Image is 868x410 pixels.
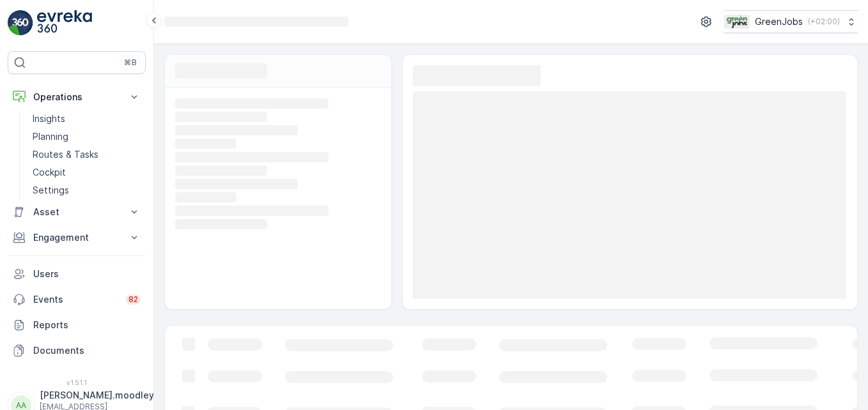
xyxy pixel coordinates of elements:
a: Cockpit [27,163,146,181]
a: Routes & Tasks [27,146,146,163]
a: Users [8,261,146,287]
span: v 1.51.1 [8,379,146,386]
p: Engagement [33,231,120,244]
img: Green_Jobs_Logo.png [724,15,750,29]
p: GreenJobs [755,15,803,28]
a: Events82 [8,287,146,312]
button: Asset [8,199,146,225]
button: Operations [8,84,146,110]
a: Reports [8,312,146,338]
p: ( +02:00 ) [808,17,840,27]
p: Users [33,268,141,280]
button: Engagement [8,225,146,250]
p: Documents [33,344,141,357]
a: Planning [27,128,146,146]
p: 82 [128,294,138,305]
p: Cockpit [33,166,66,179]
p: [PERSON_NAME].moodley [40,389,154,402]
p: Asset [33,206,120,218]
img: logo [8,10,33,36]
p: Insights [33,112,65,125]
p: Planning [33,130,68,143]
a: Documents [8,338,146,363]
a: Insights [27,110,146,128]
p: Reports [33,319,141,331]
p: ⌘B [124,57,137,68]
button: GreenJobs(+02:00) [724,10,858,33]
p: Routes & Tasks [33,148,98,161]
a: Settings [27,181,146,199]
p: Operations [33,91,120,103]
img: logo_light-DOdMpM7g.png [37,10,92,36]
p: Events [33,293,118,306]
p: Settings [33,184,69,197]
